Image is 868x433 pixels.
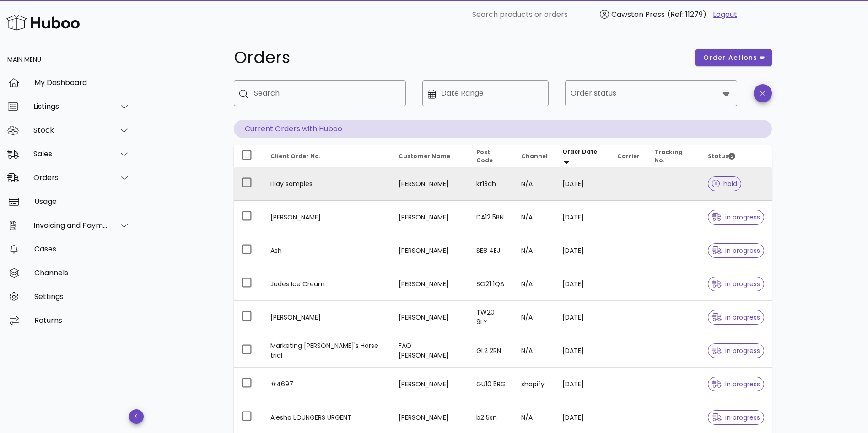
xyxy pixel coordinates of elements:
span: Carrier [617,152,640,160]
div: Usage [34,197,130,206]
td: FAO [PERSON_NAME] [391,334,469,368]
td: #4697 [263,368,391,401]
td: Marketing [PERSON_NAME]'s Horse trial [263,334,391,368]
td: [PERSON_NAME] [263,301,391,334]
td: N/A [514,301,555,334]
span: in progress [712,314,760,321]
td: SE8 4EJ [469,234,514,267]
td: N/A [514,167,555,201]
td: kt13dh [469,167,514,201]
span: hold [712,181,738,187]
td: [DATE] [555,201,610,234]
h1: Orders [234,49,685,66]
span: order actions [703,53,758,63]
div: Settings [34,292,130,301]
td: N/A [514,201,555,234]
div: Order status [565,80,737,106]
td: [DATE] [555,234,610,267]
td: Ash [263,234,391,267]
td: [PERSON_NAME] [263,201,391,234]
th: Tracking No. [647,145,701,167]
span: Order Date [562,148,597,155]
td: [PERSON_NAME] [391,267,469,301]
td: N/A [514,234,555,267]
td: [PERSON_NAME] [391,301,469,334]
th: Order Date: Sorted descending. Activate to remove sorting. [555,145,610,167]
span: in progress [712,281,760,287]
th: Channel [514,145,555,167]
p: Current Orders with Huboo [234,120,772,138]
span: Customer Name [399,152,450,160]
span: Client Order No. [270,152,321,160]
div: Stock [33,126,108,134]
span: Cawston Press [611,9,665,20]
td: DA12 5BN [469,201,514,234]
div: Sales [33,150,108,158]
a: Logout [713,9,737,20]
td: [DATE] [555,368,610,401]
td: N/A [514,334,555,368]
div: My Dashboard [34,78,130,87]
td: [PERSON_NAME] [391,167,469,201]
td: shopify [514,368,555,401]
span: in progress [712,214,760,220]
td: [PERSON_NAME] [391,234,469,267]
span: in progress [712,347,760,354]
img: Huboo Logo [6,13,80,32]
th: Status [701,145,772,167]
td: GL2 2RN [469,334,514,368]
td: GU10 5RG [469,368,514,401]
td: [PERSON_NAME] [391,368,469,401]
td: Lilay samples [263,167,391,201]
td: Judes Ice Cream [263,267,391,301]
span: Tracking No. [654,148,683,164]
th: Post Code [469,145,514,167]
td: [DATE] [555,301,610,334]
td: [DATE] [555,167,610,201]
span: Channel [521,152,548,160]
td: [DATE] [555,334,610,368]
div: Returns [34,316,130,325]
td: [DATE] [555,267,610,301]
span: Post Code [476,148,493,164]
td: SO21 1QA [469,267,514,301]
div: Cases [34,245,130,253]
span: Status [708,152,735,160]
div: Invoicing and Payments [33,221,108,230]
th: Carrier [610,145,647,167]
div: Listings [33,102,108,111]
th: Customer Name [391,145,469,167]
span: in progress [712,414,760,421]
span: (Ref: 11279) [667,9,706,20]
td: N/A [514,267,555,301]
button: order actions [695,49,771,66]
div: Orders [33,173,108,182]
td: [PERSON_NAME] [391,201,469,234]
td: TW20 9LY [469,301,514,334]
div: Channels [34,268,130,277]
span: in progress [712,247,760,254]
th: Client Order No. [263,145,391,167]
span: in progress [712,381,760,387]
